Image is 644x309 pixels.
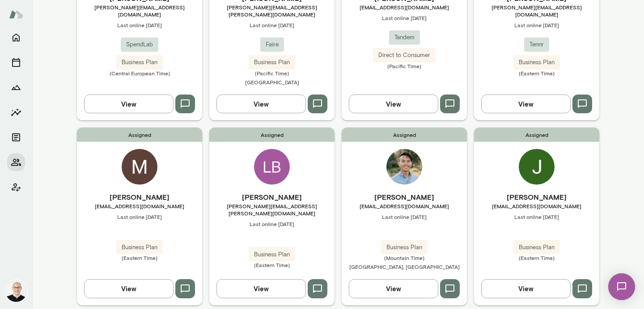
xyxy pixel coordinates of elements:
[474,70,599,77] span: (Eastern Time)
[474,192,599,202] h6: [PERSON_NAME]
[216,95,306,113] button: View
[121,40,158,49] span: SpendLab
[216,279,306,298] button: View
[474,21,599,29] span: Last online [DATE]
[77,254,202,261] span: (Eastern Time)
[84,279,174,298] button: View
[122,149,157,185] img: Matthew Dillabough
[84,95,174,113] button: View
[209,261,335,268] span: (Eastern Time)
[342,213,467,220] span: Last online [DATE]
[474,4,599,18] span: [PERSON_NAME][EMAIL_ADDRESS][DOMAIN_NAME]
[349,264,460,270] span: [GEOGRAPHIC_DATA], [GEOGRAPHIC_DATA]
[342,4,467,11] span: [EMAIL_ADDRESS][DOMAIN_NAME]
[245,79,299,85] span: [GEOGRAPHIC_DATA]
[7,78,25,96] button: Growth Plan
[381,243,428,252] span: Business Plan
[9,6,23,23] img: Mento
[116,58,163,67] span: Business Plan
[209,4,335,18] span: [PERSON_NAME][EMAIL_ADDRESS][PERSON_NAME][DOMAIN_NAME]
[7,54,25,71] button: Sessions
[342,62,467,70] span: (Pacific Time)
[77,4,202,18] span: [PERSON_NAME][EMAIL_ADDRESS][DOMAIN_NAME]
[474,202,599,210] span: [EMAIL_ADDRESS][DOMAIN_NAME]
[349,279,438,298] button: View
[7,128,25,146] button: Documents
[5,280,27,302] img: Michael Wilson
[209,220,335,227] span: Last online [DATE]
[386,149,422,185] img: Alex Yu
[474,213,599,220] span: Last online [DATE]
[77,21,202,29] span: Last online [DATE]
[7,29,25,46] button: Home
[209,70,335,77] span: (Pacific Time)
[342,202,467,210] span: [EMAIL_ADDRESS][DOMAIN_NAME]
[373,51,436,60] span: Direct to Consumer
[209,192,335,202] h6: [PERSON_NAME]
[254,149,290,185] div: LB
[249,58,295,67] span: Business Plan
[77,213,202,220] span: Last online [DATE]
[7,178,25,196] button: Client app
[7,103,25,121] button: Insights
[209,202,335,217] span: [PERSON_NAME][EMAIL_ADDRESS][PERSON_NAME][DOMAIN_NAME]
[209,128,335,142] span: Assigned
[116,243,163,252] span: Business Plan
[474,254,599,261] span: (Eastern Time)
[474,128,599,142] span: Assigned
[7,153,25,171] button: Members
[524,40,549,49] span: Tennr
[481,279,571,298] button: View
[209,21,335,29] span: Last online [DATE]
[77,192,202,202] h6: [PERSON_NAME]
[389,33,420,42] span: Tandem
[342,14,467,21] span: Last online [DATE]
[77,202,202,210] span: [EMAIL_ADDRESS][DOMAIN_NAME]
[342,128,467,142] span: Assigned
[342,254,467,261] span: (Mountain Time)
[519,149,555,185] img: Justin Freimann
[77,128,202,142] span: Assigned
[513,243,560,252] span: Business Plan
[77,70,202,77] span: (Central European Time)
[249,250,295,259] span: Business Plan
[260,40,284,49] span: Faire
[349,95,438,113] button: View
[342,192,467,202] h6: [PERSON_NAME]
[481,95,571,113] button: View
[513,58,560,67] span: Business Plan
